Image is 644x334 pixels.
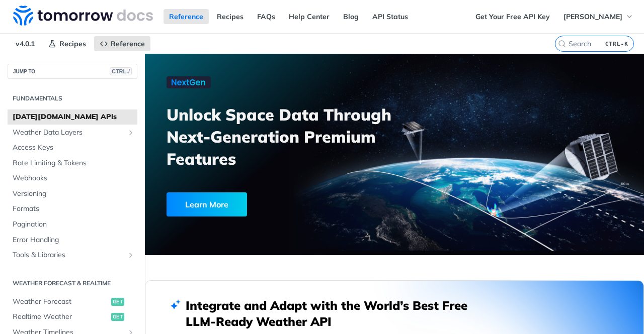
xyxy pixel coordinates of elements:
[10,36,40,51] span: v4.0.1
[13,312,109,322] span: Realtime Weather
[8,294,137,309] a: Weather Forecastget
[563,12,622,21] span: [PERSON_NAME]
[164,9,209,24] a: Reference
[8,279,137,288] h2: Weather Forecast & realtime
[111,313,124,321] span: get
[558,40,566,48] svg: Search
[252,9,281,24] a: FAQs
[13,128,124,138] span: Weather Data Layers
[338,9,364,24] a: Blog
[8,217,137,232] a: Pagination
[110,67,132,75] span: CTRL-/
[43,36,92,51] a: Recipes
[13,112,135,122] span: [DATE][DOMAIN_NAME] APIs
[8,156,137,171] a: Rate Limiting & Tokens
[111,39,145,48] span: Reference
[8,109,137,125] a: [DATE][DOMAIN_NAME] APIs
[367,9,414,24] a: API Status
[111,298,124,306] span: get
[8,125,137,140] a: Weather Data LayersShow subpages for Weather Data Layers
[167,192,358,216] a: Learn More
[558,9,639,24] button: [PERSON_NAME]
[211,9,249,24] a: Recipes
[13,173,135,183] span: Webhooks
[470,9,555,24] a: Get Your Free API Key
[8,64,137,79] button: JUMP TOCTRL-/
[8,201,137,216] a: Formats
[13,250,124,260] span: Tools & Libraries
[13,143,135,153] span: Access Keys
[8,233,137,248] a: Error Handling
[13,189,135,199] span: Versioning
[127,129,135,137] button: Show subpages for Weather Data Layers
[8,309,137,324] a: Realtime Weatherget
[186,297,482,329] h2: Integrate and Adapt with the World’s Best Free LLM-Ready Weather API
[8,248,137,263] a: Tools & LibrariesShow subpages for Tools & Libraries
[13,6,153,26] img: Tomorrow.io Weather API Docs
[167,103,406,170] h3: Unlock Space Data Through Next-Generation Premium Features
[283,9,335,24] a: Help Center
[603,39,631,49] kbd: CTRL-K
[167,192,247,216] div: Learn More
[13,297,109,307] span: Weather Forecast
[167,76,211,88] img: NextGen
[13,219,135,230] span: Pagination
[94,36,150,51] a: Reference
[59,39,86,48] span: Recipes
[13,204,135,214] span: Formats
[13,158,135,168] span: Rate Limiting & Tokens
[8,171,137,186] a: Webhooks
[8,94,137,103] h2: Fundamentals
[127,251,135,259] button: Show subpages for Tools & Libraries
[8,140,137,155] a: Access Keys
[8,186,137,201] a: Versioning
[13,235,135,245] span: Error Handling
